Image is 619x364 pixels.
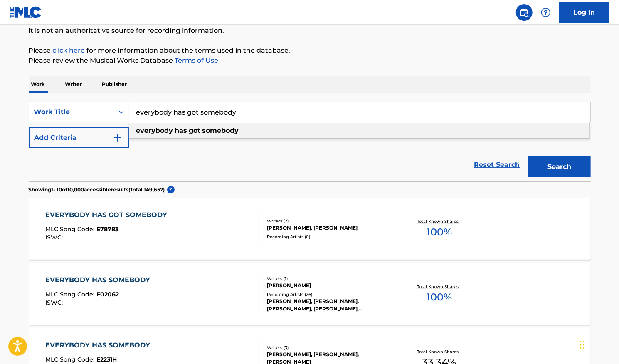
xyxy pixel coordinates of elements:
span: ISWC : [45,234,65,241]
strong: has [175,127,187,134]
img: help [541,7,551,17]
img: 9d2ae6d4665cec9f34b9.svg [113,133,123,143]
span: MLC Song Code : [45,225,96,233]
div: Help [538,4,554,21]
a: Terms of Use [173,56,219,64]
p: Total Known Shares: [417,283,461,290]
div: Work Title [34,107,109,117]
a: EVERYBODY HAS SOMEBODYMLC Song Code:E02062ISWC:Writers (1)[PERSON_NAME]Recording Artists (26)[PER... [29,263,591,325]
p: Total Known Shares: [417,349,461,355]
div: EVERYBODY HAS SOMEBODY [45,275,154,285]
span: ISWC : [45,299,65,306]
img: search [519,7,529,17]
a: Public Search [516,4,533,21]
img: MLC Logo [10,6,42,18]
span: 100 % [427,290,452,305]
strong: somebody [202,127,239,134]
p: Showing 1 - 10 of 10,000 accessible results (Total 149,657 ) [29,186,165,193]
div: Writers ( 2 ) [267,218,392,224]
strong: got [189,127,201,134]
p: Work [29,76,48,93]
span: 100 % [427,225,452,239]
div: Recording Artists ( 0 ) [267,234,392,240]
span: E78783 [96,225,118,233]
p: It is not an authoritative source for recording information. [29,26,591,36]
a: Log In [559,2,609,23]
span: ? [167,186,175,193]
span: MLC Song Code : [45,356,96,363]
div: EVERYBODY HAS GOT SOMEBODY [45,210,171,220]
iframe: Chat Widget [577,324,619,364]
div: Writers ( 1 ) [267,276,392,282]
div: EVERYBODY HAS SOMEBODY [45,340,154,350]
p: Total Known Shares: [417,218,461,225]
div: Writers ( 3 ) [267,344,392,351]
p: Please review the Musical Works Database [29,56,591,66]
a: Reset Search [470,156,524,174]
span: E2231H [96,356,117,363]
div: Drag [580,332,585,357]
div: [PERSON_NAME], [PERSON_NAME], [PERSON_NAME], [PERSON_NAME], [PERSON_NAME] [267,298,392,313]
span: MLC Song Code : [45,291,96,298]
strong: everybody [136,127,173,134]
div: [PERSON_NAME] [267,282,392,289]
div: Recording Artists ( 26 ) [267,291,392,298]
a: click here [53,46,85,54]
button: Search [528,156,591,177]
p: Publisher [100,76,130,93]
button: Add Criteria [29,127,129,148]
form: Search Form [29,102,591,181]
div: [PERSON_NAME], [PERSON_NAME] [267,224,392,232]
p: Please for more information about the terms used in the database. [29,46,591,56]
a: EVERYBODY HAS GOT SOMEBODYMLC Song Code:E78783ISWC:Writers (2)[PERSON_NAME], [PERSON_NAME]Recordi... [29,198,591,260]
p: Writer [63,76,85,93]
span: E02062 [96,291,119,298]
